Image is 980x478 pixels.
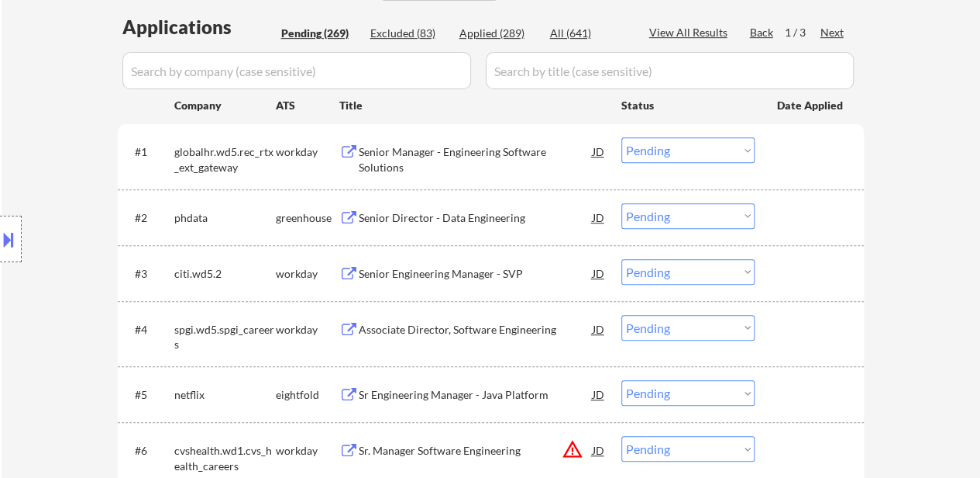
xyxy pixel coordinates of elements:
[276,210,339,226] div: greenhouse
[359,443,593,459] div: Sr. Manager Software Engineering
[649,25,732,40] div: View All Results
[370,26,448,41] div: Excluded (83)
[459,26,537,41] div: Applied (289)
[276,322,339,338] div: workday
[359,144,593,175] div: Senior Manager - Engineering Software Solutions
[122,18,276,36] div: Applications
[359,210,593,226] div: Senior Director - Data Engineering
[591,436,607,464] div: JD
[550,26,628,41] div: All (641)
[276,144,339,160] div: workday
[785,25,820,40] div: 1 / 3
[174,443,276,473] div: cvshealth.wd1.cvs_health_careers
[820,25,845,40] div: Next
[486,52,854,89] input: Search by title (case sensitive)
[591,315,607,343] div: JD
[562,438,583,460] button: warning_amber
[281,26,359,41] div: Pending (269)
[174,387,276,403] div: netflix
[621,91,755,119] div: Status
[750,25,775,40] div: Back
[591,203,607,231] div: JD
[777,98,845,113] div: Date Applied
[359,266,593,282] div: Senior Engineering Manager - SVP
[122,52,471,89] input: Search by company (case sensitive)
[591,380,607,408] div: JD
[276,443,339,459] div: workday
[591,137,607,165] div: JD
[135,387,162,403] div: #5
[359,322,593,338] div: Associate Director, Software Engineering
[135,443,162,459] div: #6
[591,259,607,287] div: JD
[276,98,339,113] div: ATS
[276,266,339,282] div: workday
[339,98,607,113] div: Title
[276,387,339,403] div: eightfold
[359,387,593,403] div: Sr Engineering Manager - Java Platform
